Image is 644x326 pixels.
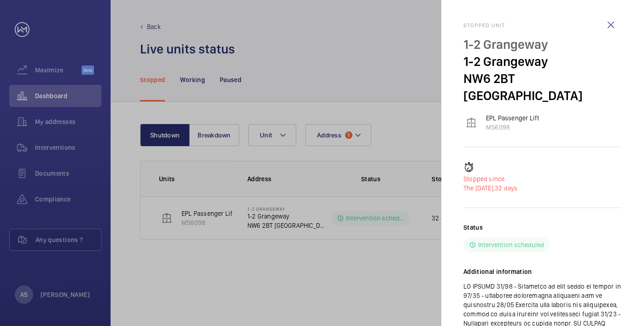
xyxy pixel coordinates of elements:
[463,223,483,232] h2: Status
[486,113,539,123] p: EPL Passenger Lift
[486,123,539,132] p: M56098
[463,267,622,276] h2: Additional information
[463,184,622,193] p: 32 days
[466,117,477,128] img: elevator.svg
[463,36,622,53] p: 1-2 Grangeway
[463,53,622,70] p: 1-2 Grangeway
[463,70,622,104] p: NW6 2BT [GEOGRAPHIC_DATA]
[463,184,495,192] span: The [DATE],
[478,240,544,249] p: Intervention scheduled
[463,22,622,29] h2: Stopped unit
[463,174,622,184] p: Stopped since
